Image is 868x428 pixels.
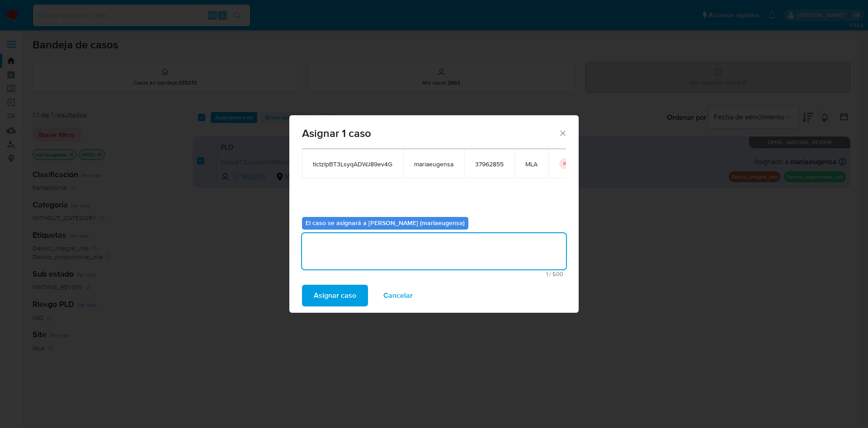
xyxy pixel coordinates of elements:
[559,158,570,169] button: icon-button
[302,128,558,139] span: Asignar 1 caso
[383,286,413,306] span: Cancelar
[306,218,465,227] b: El caso se asignará a [PERSON_NAME] (mariaeugensa)
[372,285,425,306] button: Cancelar
[314,286,356,306] span: Asignar caso
[558,129,566,137] button: Cerrar ventana
[525,160,538,168] span: MLA
[302,285,368,306] button: Asignar caso
[475,160,504,168] span: 37962855
[305,271,563,277] span: Máximo 500 caracteres
[414,160,453,168] span: mariaeugensa
[313,160,392,168] span: tlctzIpBT3LsyqADWJ89ev4G
[289,115,579,313] div: assign-modal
